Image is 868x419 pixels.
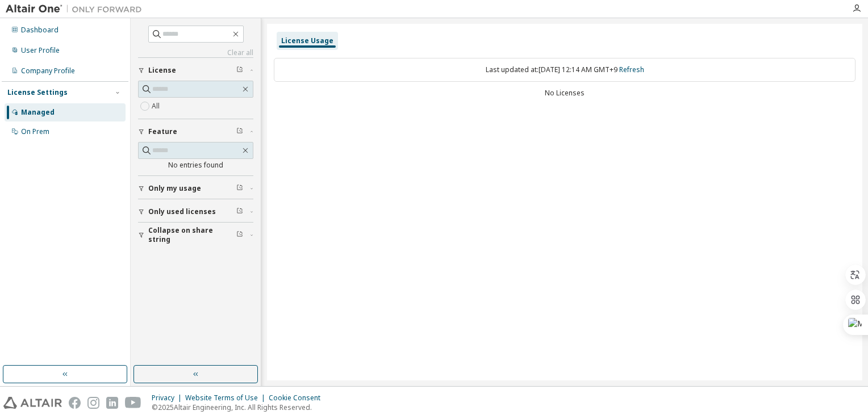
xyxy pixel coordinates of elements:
[274,58,856,82] div: Last updated at: [DATE] 12:14 AM GMT+9
[148,66,176,75] span: License
[138,223,253,248] button: Collapse on share string
[21,26,59,35] div: Dashboard
[152,393,185,403] div: Privacy
[148,226,236,244] span: Collapse on share string
[148,127,177,136] span: Feature
[269,393,327,403] div: Cookie Consent
[236,231,243,240] span: Clear filter
[21,108,55,117] div: Managed
[138,161,253,170] div: No entries found
[138,48,253,57] a: Clear all
[69,397,81,409] img: facebook.svg
[236,207,243,216] span: Clear filter
[619,65,644,74] a: Refresh
[138,176,253,201] button: Only my usage
[6,3,148,15] img: Altair One
[138,119,253,144] button: Feature
[148,184,201,193] span: Only my usage
[21,66,75,76] div: Company Profile
[125,397,141,409] img: youtube.svg
[152,403,327,412] p: © 2025 Altair Engineering, Inc. All Rights Reserved.
[21,46,60,55] div: User Profile
[236,127,243,136] span: Clear filter
[87,397,99,409] img: instagram.svg
[148,207,216,216] span: Only used licenses
[185,393,269,403] div: Website Terms of Use
[106,397,118,409] img: linkedin.svg
[274,89,856,98] div: No Licenses
[152,99,162,113] label: All
[7,88,68,97] div: License Settings
[138,199,253,224] button: Only used licenses
[236,184,243,193] span: Clear filter
[236,66,243,75] span: Clear filter
[138,58,253,83] button: License
[281,36,333,45] div: License Usage
[3,397,62,409] img: altair_logo.svg
[21,127,49,136] div: On Prem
